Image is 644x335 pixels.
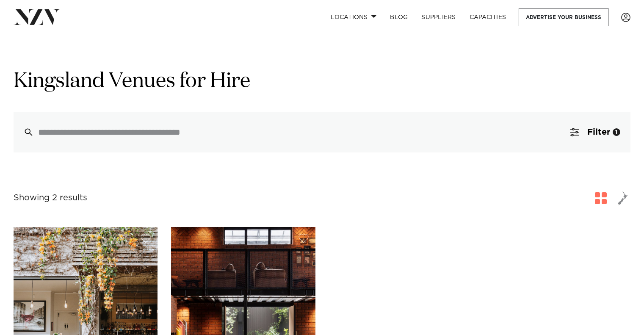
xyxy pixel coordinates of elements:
[587,128,610,136] span: Filter
[613,128,620,136] div: 1
[560,112,630,152] button: Filter1
[324,8,383,26] a: Locations
[14,9,60,25] img: nzv-logo.png
[14,68,630,95] h1: Kingsland Venues for Hire
[383,8,415,26] a: BLOG
[14,191,87,205] div: Showing 2 results
[463,8,513,26] a: Capacities
[415,8,462,26] a: SUPPLIERS
[519,8,608,26] a: Advertise your business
